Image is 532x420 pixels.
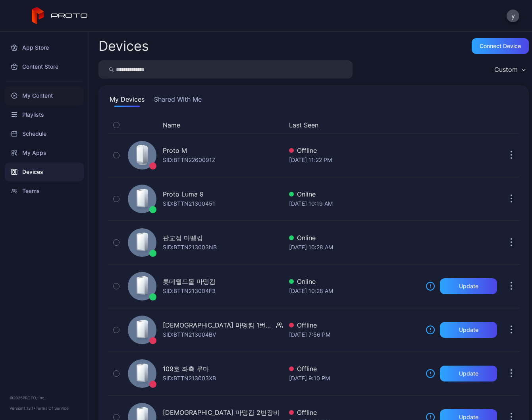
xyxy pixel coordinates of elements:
[5,105,84,124] a: Playlists
[459,283,478,289] div: Update
[98,39,149,53] h2: Devices
[163,364,209,374] div: 109호 좌측 루마
[440,322,497,338] button: Update
[163,408,279,417] div: [DEMOGRAPHIC_DATA] 마뗑킴 2번장비
[163,330,216,339] div: SID: BTTN213004BV
[459,370,478,377] div: Update
[289,243,419,252] div: [DATE] 10:28 AM
[152,94,203,107] button: Shared With Me
[5,124,84,143] a: Schedule
[289,233,419,243] div: Online
[289,155,419,165] div: [DATE] 11:22 PM
[289,364,419,374] div: Offline
[422,120,494,130] div: Update Device
[440,366,497,381] button: Update
[5,181,84,200] a: Teams
[503,120,519,130] div: Options
[10,406,36,410] span: Version 1.13.1 •
[163,286,216,296] div: SID: BTTN213004F3
[163,189,204,199] div: Proto Luma 9
[163,155,216,165] div: SID: BTTN2260091Z
[289,146,419,155] div: Offline
[10,395,79,401] div: © 2025 PROTO, Inc.
[459,327,478,333] div: Update
[289,374,419,383] div: [DATE] 9:10 PM
[289,277,419,286] div: Online
[289,199,419,208] div: [DATE] 10:19 AM
[163,320,273,330] div: [DEMOGRAPHIC_DATA] 마뗑킴 1번장비
[289,330,419,339] div: [DATE] 7:56 PM
[289,286,419,296] div: [DATE] 10:28 AM
[108,94,146,107] button: My Devices
[163,120,180,130] button: Name
[440,278,497,294] button: Update
[5,86,84,105] a: My Content
[490,60,529,79] button: Custom
[507,10,519,22] button: y
[163,199,215,208] div: SID: BTTN21300451
[480,43,521,49] div: Connect device
[163,146,187,155] div: Proto M
[163,233,203,243] div: 판교점 마뗑킴
[5,143,84,162] a: My Apps
[289,408,419,417] div: Offline
[5,57,84,76] a: Content Store
[289,120,416,130] button: Last Seen
[163,243,217,252] div: SID: BTTN213003NB
[494,66,518,73] div: Custom
[163,277,216,286] div: 롯데월드몰 마뗑킴
[289,320,419,330] div: Offline
[472,38,529,54] button: Connect device
[5,162,84,181] a: Devices
[36,406,69,410] a: Terms Of Service
[289,189,419,199] div: Online
[163,374,216,383] div: SID: BTTN213003XB
[5,38,84,57] a: App Store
